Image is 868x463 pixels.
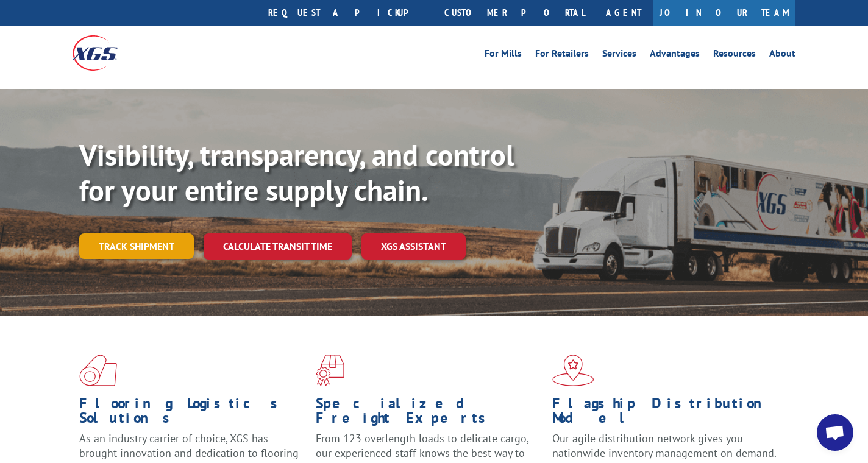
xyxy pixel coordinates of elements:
[204,233,352,260] a: Calculate transit time
[817,414,853,451] a: Open chat
[602,49,636,62] a: Services
[552,431,777,460] span: Our agile distribution network gives you nationwide inventory management on demand.
[650,49,700,62] a: Advantages
[79,233,194,259] a: Track shipment
[552,396,780,431] h1: Flagship Distribution Model
[316,355,344,386] img: xgs-icon-focused-on-flooring-red
[552,355,594,386] img: xgs-icon-flagship-distribution-model-red
[535,49,589,62] a: For Retailers
[713,49,756,62] a: Resources
[79,355,117,386] img: xgs-icon-total-supply-chain-intelligence-red
[316,396,543,431] h1: Specialized Freight Experts
[485,49,522,62] a: For Mills
[769,49,795,62] a: About
[79,136,514,209] b: Visibility, transparency, and control for your entire supply chain.
[79,396,307,431] h1: Flooring Logistics Solutions
[361,233,466,260] a: XGS ASSISTANT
